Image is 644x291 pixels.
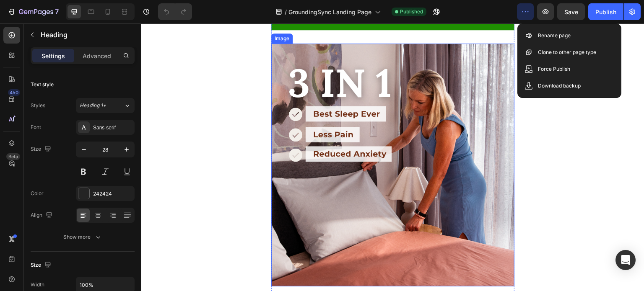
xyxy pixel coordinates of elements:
div: Size [31,260,53,271]
div: Width [31,281,44,288]
p: Rename page [538,31,571,40]
iframe: Design area [141,23,644,291]
button: Heading 1* [76,98,135,113]
div: Styles [31,102,45,109]
div: Undo/Redo [158,3,192,20]
div: Open Intercom Messenger [615,250,636,270]
div: Text style [31,81,54,88]
div: 242424 [93,190,132,198]
p: 7 [55,7,59,17]
p: Force Publish [538,65,570,73]
p: Advanced [83,52,111,60]
p: Clone to other page type [538,48,596,57]
span: GroundingSync Landing Page [288,8,371,16]
div: Beta [6,153,20,160]
button: Save [557,3,585,20]
div: Color [31,190,44,197]
span: Published [400,8,423,15]
div: Show more [63,233,102,241]
button: 7 [3,3,62,20]
button: Show more [31,229,135,245]
div: 450 [8,89,20,96]
button: Publish [588,3,623,20]
div: Publish [595,8,616,16]
div: Font [31,124,41,131]
span: Heading 1* [80,102,106,109]
div: Sans-serif [93,124,132,131]
span: Save [564,8,578,15]
p: Download backup [538,82,581,90]
p: Settings [42,52,65,60]
div: Size [31,144,53,155]
p: Heading [41,30,131,40]
span: / [285,8,287,16]
div: Align [31,210,54,221]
